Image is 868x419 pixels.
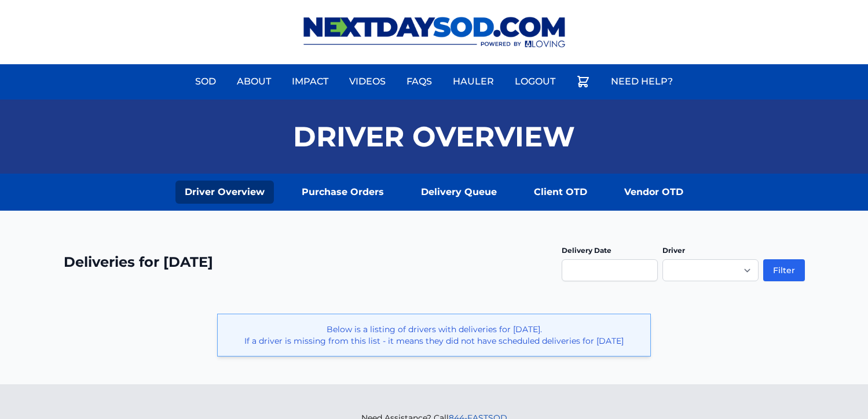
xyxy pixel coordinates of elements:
[615,181,693,204] a: Vendor OTD
[342,68,393,95] a: Videos
[227,324,642,347] p: Below is a listing of drivers with deliveries for [DATE]. If a driver is missing from this list -...
[525,181,596,204] a: Client OTD
[285,68,335,95] a: Impact
[604,68,680,95] a: Need Help?
[175,181,274,204] a: Driver Overview
[400,68,439,95] a: FAQs
[292,181,393,204] a: Purchase Orders
[508,68,562,95] a: Logout
[662,246,685,255] label: Driver
[188,68,223,95] a: Sod
[763,259,805,281] button: Filter
[293,123,575,150] h1: Driver Overview
[446,68,501,95] a: Hauler
[562,246,611,255] label: Delivery Date
[64,253,213,271] h2: Deliveries for [DATE]
[412,181,506,204] a: Delivery Queue
[230,68,278,95] a: About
